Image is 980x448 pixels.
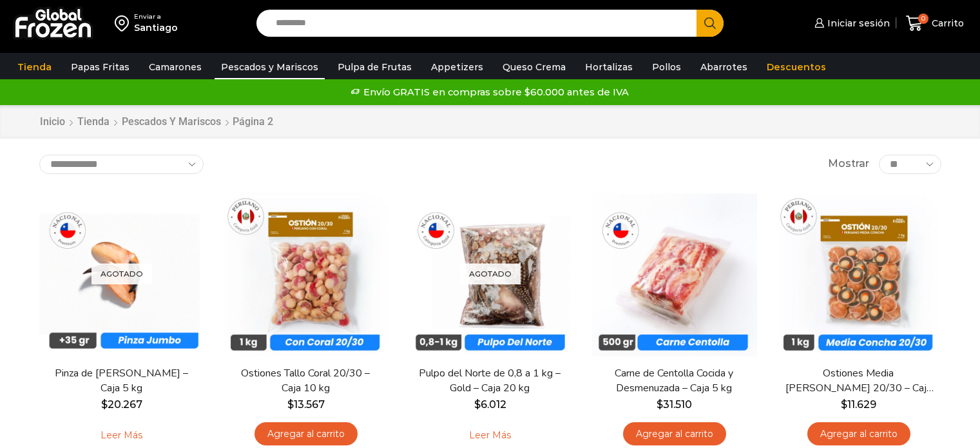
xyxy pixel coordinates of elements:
a: Hortalizas [579,55,639,79]
p: Agotado [460,263,521,284]
bdi: 31.510 [657,398,692,411]
span: Iniciar sesión [824,17,890,30]
a: Agregar al carrito: “Carne de Centolla Cocida y Desmenuzada - Caja 5 kg” [623,422,726,446]
a: Pinza de [PERSON_NAME] – Caja 5 kg [47,366,195,396]
a: Iniciar sesión [811,10,890,36]
select: Pedido de la tienda [39,155,204,174]
a: Appetizers [425,55,490,79]
a: Ostiones Tallo Coral 20/30 – Caja 10 kg [231,366,380,396]
a: Queso Crema [496,55,572,79]
a: Agregar al carrito: “Ostiones Tallo Coral 20/30 - Caja 10 kg” [255,422,358,446]
a: Abarrotes [694,55,754,79]
a: Agregar al carrito: “Ostiones Media Concha Peruano 20/30 - Caja 10 kg” [807,422,910,446]
img: address-field-icon.svg [115,12,134,34]
a: Camarones [142,55,208,79]
a: 0 Carrito [903,8,967,39]
a: Pulpa de Frutas [331,55,418,79]
span: Mostrar [828,157,869,171]
a: Papas Fritas [64,55,136,79]
span: Página 2 [233,115,273,128]
span: $ [474,398,481,411]
bdi: 11.629 [841,398,876,411]
a: Descuentos [760,55,832,79]
button: Search button [697,10,724,37]
bdi: 13.567 [287,398,325,411]
span: Carrito [928,17,964,30]
span: $ [657,398,663,411]
a: Tienda [11,55,58,79]
a: Inicio [39,115,66,130]
nav: Breadcrumb [39,115,276,130]
a: Pescados y Mariscos [215,55,325,79]
bdi: 20.267 [101,398,142,411]
a: Carne de Centolla Cocida y Desmenuzada – Caja 5 kg [600,366,748,396]
div: Enviar a [134,12,178,21]
span: 0 [918,14,928,24]
a: Pollos [646,55,687,79]
div: Santiago [134,21,178,34]
a: Ostiones Media [PERSON_NAME] 20/30 – Caja 10 kg [784,366,932,396]
p: Agotado [91,263,152,284]
span: $ [287,398,294,411]
bdi: 6.012 [474,398,506,411]
a: Pulpo del Norte de 0,8 a 1 kg – Gold – Caja 20 kg [416,366,564,396]
span: $ [841,398,847,411]
a: Pescados y Mariscos [121,115,222,130]
a: Tienda [77,115,110,130]
span: $ [101,398,108,411]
